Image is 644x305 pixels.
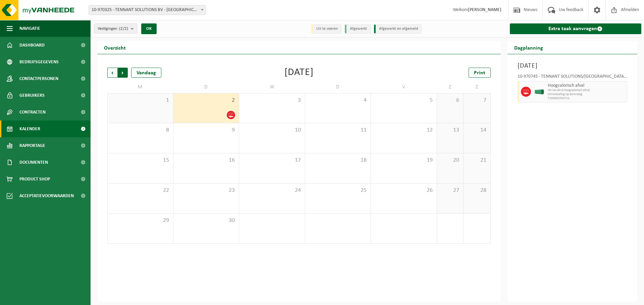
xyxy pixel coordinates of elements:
span: 16 [177,157,236,164]
li: Uit te voeren [311,24,341,33]
span: 18 [309,157,368,164]
button: Vestigingen(2/2) [94,23,137,33]
div: [DATE] [284,68,314,78]
span: 1 [111,97,170,104]
td: D [173,81,239,93]
span: 6 [440,97,460,104]
span: 24 [243,187,302,194]
span: Omwisseling op aanvraag [548,92,626,96]
span: 8 [111,127,170,134]
span: 10-970325 - TENNANT SOLUTIONS BV - MECHELEN [89,5,206,15]
span: Vorige [107,68,117,78]
span: Hoogcalorisch afval [548,83,626,88]
span: 4 [309,97,368,104]
span: Rapportage [19,137,45,154]
span: 28 [467,187,487,194]
span: 11 [309,127,368,134]
span: 27 [440,187,460,194]
td: Z [464,81,490,93]
h2: Overzicht [97,41,132,54]
span: 3 [243,97,302,104]
span: 25 [309,187,368,194]
span: 20 [440,157,460,164]
span: HK-XA-40-G hoogcalorisch afval [548,88,626,92]
span: Volgende [118,68,128,78]
span: 30 [177,217,236,224]
span: 12 [374,127,433,134]
span: 10 [243,127,302,134]
count: (2/2) [119,26,128,31]
td: V [371,81,437,93]
span: 29 [111,217,170,224]
span: Gebruikers [19,87,45,104]
span: Vestigingen [98,24,128,34]
span: Documenten [19,154,48,171]
span: 5 [374,97,433,104]
td: W [239,81,305,93]
span: Navigatie [19,20,40,37]
span: 23 [177,187,236,194]
span: 7 [467,97,487,104]
span: 26 [374,187,433,194]
span: Print [474,70,485,76]
td: D [305,81,371,93]
span: Contracten [19,104,46,121]
span: 19 [374,157,433,164]
span: T250002534712 [548,96,626,100]
div: 10-970745 - TENNANT SOLUTIONS/[GEOGRAPHIC_DATA] - [GEOGRAPHIC_DATA] [518,74,628,81]
td: Z [437,81,464,93]
li: Afgewerkt en afgemeld [374,24,422,33]
span: Kalender [19,121,40,137]
span: 17 [243,157,302,164]
span: 2 [177,97,236,104]
span: Bedrijfsgegevens [19,54,59,70]
td: M [107,81,173,93]
img: HK-XA-40-GN-00 [534,89,544,94]
span: 15 [111,157,170,164]
a: Print [469,68,491,78]
li: Afgewerkt [345,24,371,33]
span: 21 [467,157,487,164]
span: 10-970325 - TENNANT SOLUTIONS BV - MECHELEN [89,5,206,15]
span: Dashboard [19,37,45,54]
div: Vandaag [131,68,161,78]
span: Contactpersonen [19,70,58,87]
span: 9 [177,127,236,134]
span: 22 [111,187,170,194]
strong: [PERSON_NAME] [468,7,501,12]
button: OK [141,23,157,34]
h2: Dagplanning [507,41,550,54]
span: Acceptatievoorwaarden [19,187,74,204]
span: 13 [440,127,460,134]
h3: [DATE] [518,61,628,71]
span: Product Shop [19,171,50,187]
a: Extra taak aanvragen [510,23,642,34]
span: 14 [467,127,487,134]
